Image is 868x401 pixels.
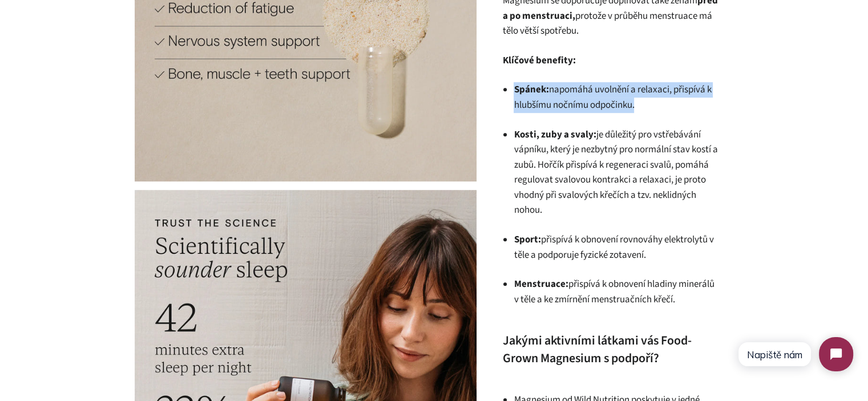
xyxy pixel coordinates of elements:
[502,332,719,367] h4: Jakými aktivními látkami vás Food-Grown Magnesium s podpoří?
[514,277,568,291] strong: Menstruace:
[514,128,596,141] strong: Kosti, zuby a svaly:
[514,83,548,96] b: Spánek:
[514,127,719,218] li: je důležitý pro vstřebávání vápníku, který je nezbytný pro normální stav kostí a zubů. Hořčík při...
[514,233,540,246] strong: Sport:
[514,277,719,307] li: přispívá k obnovení hladiny minerálů v těle a ke zmírnění menstruačních křečí.
[514,82,719,112] li: napomáhá uvolnění a relaxaci, přispívá k hlubšímu nočnímu odpočinku.
[514,232,719,262] li: přispívá k obnovení rovnováhy elektrolytů v těle a podporuje fyzické zotavení.
[502,54,575,67] strong: Klíčové benefity:
[728,327,863,381] iframe: Tidio Chat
